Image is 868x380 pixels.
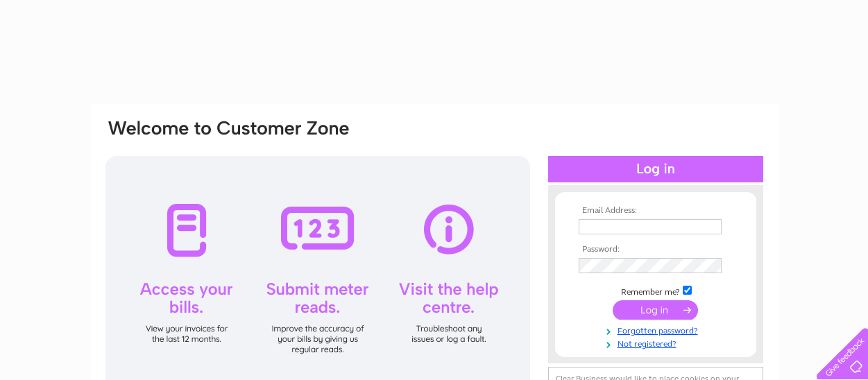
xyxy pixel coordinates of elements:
a: Not registered? [579,336,736,349]
td: Remember me? [575,284,736,297]
th: Email Address: [575,206,736,216]
th: Password: [575,245,736,254]
a: Forgotten password? [579,323,736,336]
input: Submit [613,300,698,320]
